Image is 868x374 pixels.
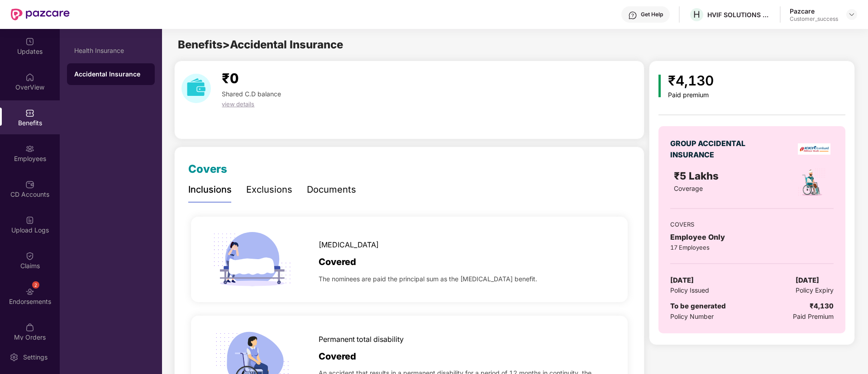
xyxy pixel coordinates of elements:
[670,138,749,161] div: GROUP ACCIDENTAL INSURANCE
[628,11,637,20] img: svg+xml;base64,PHN2ZyBpZD0iSGVscC0zMngzMiIgeG1sbnM9Imh0dHA6Ly93d3cudzMub3JnLzIwMDAvc3ZnIiB3aWR0aD...
[810,301,834,312] div: ₹4,130
[670,285,709,295] span: Policy Issued
[790,7,838,15] div: Pazcare
[707,10,771,19] div: HVIF SOLUTIONS PRIVATE LIMITED
[25,144,34,153] img: svg+xml;base64,PHN2ZyBpZD0iRW1wbG95ZWVzIiB4bWxucz0iaHR0cDovL3d3dy53My5vcmcvMjAwMC9zdmciIHdpZHRoPS...
[797,168,826,197] img: policyIcon
[793,312,834,322] span: Paid Premium
[796,275,819,286] span: [DATE]
[693,9,700,20] span: H
[796,285,834,295] span: Policy Expiry
[11,9,70,20] img: New Pazcare Logo
[222,90,281,98] span: Shared C.D balance
[670,312,714,320] span: Policy Number
[20,353,50,362] div: Settings
[658,75,661,97] img: icon
[670,243,833,252] div: 17 Employees
[25,109,34,118] img: svg+xml;base64,PHN2ZyBpZD0iQmVuZWZpdHMiIHhtbG5zPSJodHRwOi8vd3d3LnczLm9yZy8yMDAwL3N2ZyIgd2lkdGg9Ij...
[25,216,34,225] img: svg+xml;base64,PHN2ZyBpZD0iVXBsb2FkX0xvZ3MiIGRhdGEtbmFtZT0iVXBsb2FkIExvZ3MiIHhtbG5zPSJodHRwOi8vd3...
[210,217,295,302] img: icon
[319,350,356,364] span: Covered
[188,161,227,178] div: Covers
[181,74,211,103] img: download
[668,91,714,99] div: Paid premium
[32,281,39,289] div: 2
[222,70,238,86] span: ₹0
[188,183,232,197] div: Inclusions
[25,287,34,296] img: svg+xml;base64,PHN2ZyBpZD0iRW5kb3JzZW1lbnRzIiB4bWxucz0iaHR0cDovL3d3dy53My5vcmcvMjAwMC9zdmciIHdpZH...
[670,275,694,286] span: [DATE]
[25,73,34,82] img: svg+xml;base64,PHN2ZyBpZD0iSG9tZSIgeG1sbnM9Imh0dHA6Ly93d3cudzMub3JnLzIwMDAvc3ZnIiB3aWR0aD0iMjAiIG...
[246,183,292,197] div: Exclusions
[670,302,726,310] span: To be generated
[790,15,838,23] div: Customer_success
[74,70,148,79] div: Accidental Insurance
[319,255,356,269] span: Covered
[307,183,356,197] div: Documents
[25,323,34,332] img: svg+xml;base64,PHN2ZyBpZD0iTXlfT3JkZXJzIiBkYXRhLW5hbWU9Ik15IE9yZGVycyIgeG1sbnM9Imh0dHA6Ly93d3cudz...
[668,70,714,91] div: ₹4,130
[10,353,19,362] img: svg+xml;base64,PHN2ZyBpZD0iU2V0dGluZy0yMHgyMCIgeG1sbnM9Imh0dHA6Ly93d3cudzMub3JnLzIwMDAvc3ZnIiB3aW...
[319,274,537,284] span: The nominees are paid the principal sum as the [MEDICAL_DATA] benefit.
[222,100,254,108] span: view details
[25,37,34,46] img: svg+xml;base64,PHN2ZyBpZD0iVXBkYXRlZCIgeG1sbnM9Imh0dHA6Ly93d3cudzMub3JnLzIwMDAvc3ZnIiB3aWR0aD0iMj...
[25,251,34,260] img: svg+xml;base64,PHN2ZyBpZD0iQ2xhaW0iIHhtbG5zPSJodHRwOi8vd3d3LnczLm9yZy8yMDAwL3N2ZyIgd2lkdGg9IjIwIi...
[25,180,34,189] img: svg+xml;base64,PHN2ZyBpZD0iQ0RfQWNjb3VudHMiIGRhdGEtbmFtZT0iQ0QgQWNjb3VudHMiIHhtbG5zPSJodHRwOi8vd3...
[670,220,833,229] div: COVERS
[319,239,379,251] span: [MEDICAL_DATA]
[74,47,148,54] div: Health Insurance
[848,11,855,18] img: svg+xml;base64,PHN2ZyBpZD0iRHJvcGRvd24tMzJ4MzIiIHhtbG5zPSJodHRwOi8vd3d3LnczLm9yZy8yMDAwL3N2ZyIgd2...
[319,334,404,345] span: Permanent total disability
[674,170,721,182] span: ₹5 Lakhs
[674,185,703,192] span: Coverage
[641,11,663,18] div: Get Help
[178,38,343,51] span: Benefits > Accidental Insurance
[670,232,833,243] div: Employee Only
[798,143,830,155] img: insurerLogo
